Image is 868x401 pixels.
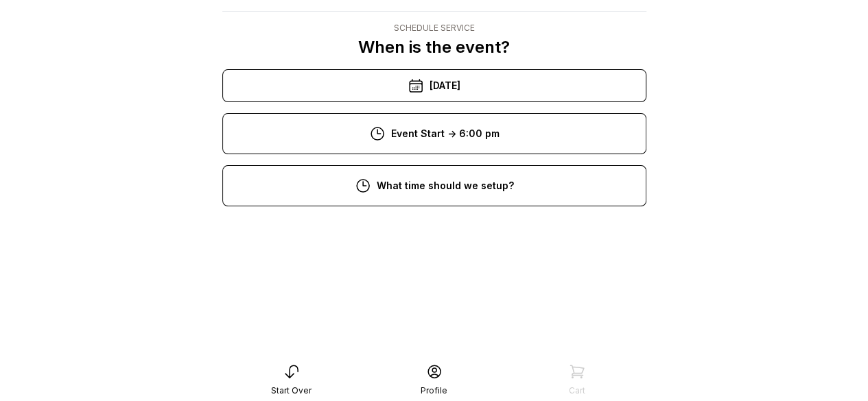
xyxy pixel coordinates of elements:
[569,385,585,396] div: Cart
[222,69,646,102] div: [DATE]
[271,385,312,396] div: Start Over
[421,385,447,396] div: Profile
[358,23,510,34] div: Schedule Service
[358,36,510,58] p: When is the event?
